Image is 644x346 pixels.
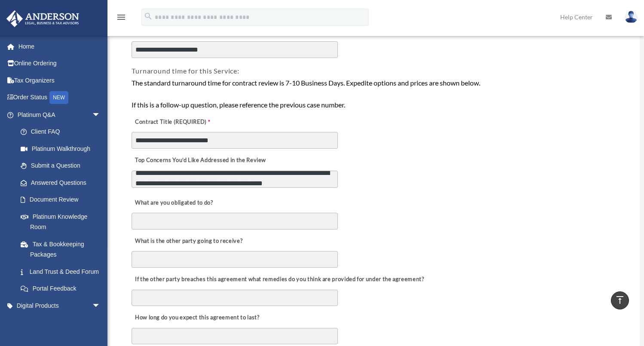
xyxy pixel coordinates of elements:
a: vertical_align_top [611,291,629,309]
label: What is the other party going to receive? [132,235,245,247]
a: Online Ordering [6,55,113,72]
a: Home [6,38,113,55]
span: arrow_drop_down [92,314,109,332]
div: NEW [49,91,68,104]
a: menu [116,15,126,22]
label: If the other party breaches this agreement what remedies do you think are provided for under the ... [132,273,426,285]
span: arrow_drop_down [92,106,109,124]
label: What are you obligated to do? [132,197,218,209]
img: Anderson Advisors Platinum Portal [4,10,82,27]
i: menu [116,12,126,22]
a: Submit a Question [12,157,113,175]
i: search [144,12,153,21]
label: Top Concerns You’d Like Addressed in the Review [132,154,268,166]
i: vertical_align_top [615,295,625,305]
a: Tax & Bookkeeping Packages [12,236,113,263]
a: Platinum Walkthrough [12,140,113,157]
a: Order StatusNEW [6,89,113,107]
a: My Entitiesarrow_drop_down [6,314,113,331]
a: Land Trust & Deed Forum [12,263,113,280]
a: Platinum Knowledge Room [12,208,113,236]
a: Client FAQ [12,123,113,141]
div: The standard turnaround time for contract review is 7-10 Business Days. Expedite options and pric... [132,77,617,110]
a: Platinum Q&Aarrow_drop_down [6,106,113,123]
label: Contract Title (REQUIRED) [132,116,218,128]
a: Portal Feedback [12,280,113,297]
a: Digital Productsarrow_drop_down [6,297,113,314]
a: Answered Questions [12,174,113,191]
img: User Pic [625,11,638,23]
span: arrow_drop_down [92,297,109,315]
span: Turnaround time for this Service: [132,67,239,75]
a: Document Review [12,191,109,208]
label: How long do you expect this agreement to last? [132,312,261,324]
a: Tax Organizers [6,72,113,89]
